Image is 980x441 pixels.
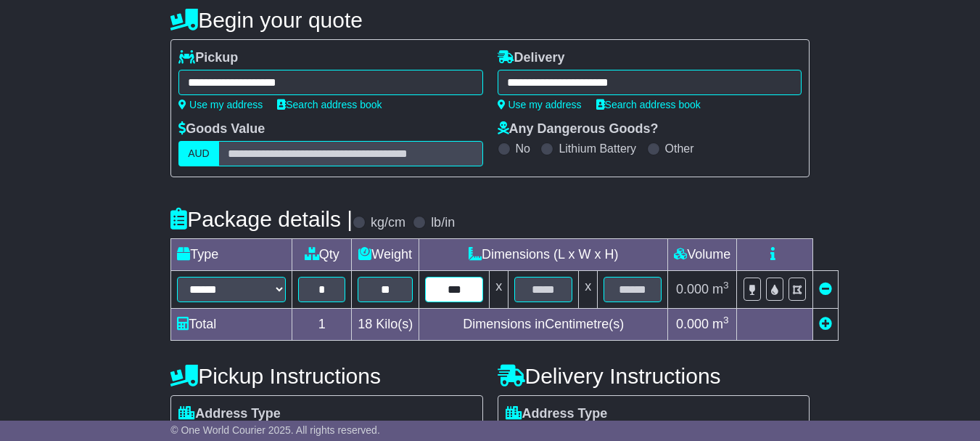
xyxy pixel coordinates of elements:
[292,239,352,271] td: Qty
[498,364,810,388] h4: Delivery Instructions
[596,99,701,110] a: Search address book
[352,309,419,341] td: Kilo(s)
[277,99,382,110] a: Search address book
[516,142,530,155] label: No
[178,406,281,422] label: Address Type
[170,424,380,436] span: © One World Courier 2025. All rights reserved.
[431,215,455,231] label: lb/in
[170,207,353,231] h4: Package details |
[676,317,709,331] span: 0.000
[579,271,598,309] td: x
[170,8,810,32] h4: Begin your quote
[723,280,729,291] sup: 3
[371,215,405,231] label: kg/cm
[352,239,419,271] td: Weight
[498,50,565,66] label: Delivery
[723,315,729,325] sup: 3
[178,50,238,66] label: Pickup
[559,142,636,155] label: Lithium Battery
[498,121,659,137] label: Any Dangerous Goods?
[819,317,832,331] a: Add new item
[170,364,482,388] h4: Pickup Instructions
[676,282,709,296] span: 0.000
[419,239,668,271] td: Dimensions (L x W x H)
[665,142,694,155] label: Other
[171,309,292,341] td: Total
[498,99,582,110] a: Use my address
[171,239,292,271] td: Type
[358,317,372,331] span: 18
[819,282,832,296] a: Remove this item
[178,141,219,166] label: AUD
[712,282,729,296] span: m
[178,99,263,110] a: Use my address
[490,271,508,309] td: x
[506,406,608,422] label: Address Type
[712,317,729,331] span: m
[419,309,668,341] td: Dimensions in Centimetre(s)
[292,309,352,341] td: 1
[178,121,265,137] label: Goods Value
[668,239,737,271] td: Volume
